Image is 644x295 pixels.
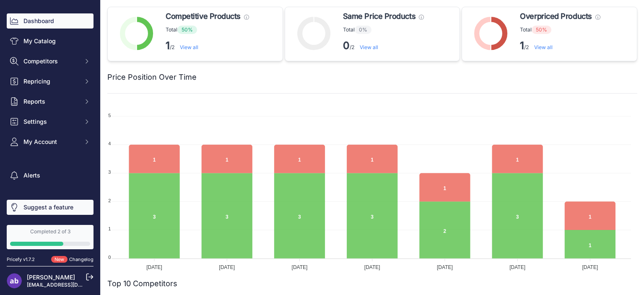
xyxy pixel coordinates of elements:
[343,39,424,52] p: /2
[166,26,249,34] p: Total
[107,278,177,290] h2: Top 10 Competitors
[437,264,453,270] tspan: [DATE]
[23,97,78,106] span: Reports
[108,170,111,175] tspan: 3
[534,44,553,50] a: View all
[23,57,78,65] span: Competitors
[7,114,93,129] button: Settings
[27,282,114,288] a: [EMAIL_ADDRESS][DOMAIN_NAME]
[7,134,93,149] button: My Account
[520,26,600,34] p: Total
[520,39,524,52] strong: 1
[7,225,93,249] a: Completed 2 of 3
[343,10,415,22] span: Same Price Products
[23,117,78,126] span: Settings
[7,200,93,215] a: Suggest a feature
[108,226,111,231] tspan: 1
[107,71,197,83] h2: Price Position Over Time
[108,198,111,203] tspan: 2
[343,39,350,52] strong: 0
[51,256,68,263] span: New
[360,44,378,50] a: View all
[364,264,380,270] tspan: [DATE]
[108,255,111,260] tspan: 0
[23,77,78,86] span: Repricing
[27,274,75,281] a: [PERSON_NAME]
[292,264,308,270] tspan: [DATE]
[520,39,600,52] p: /2
[69,256,93,262] a: Changelog
[23,138,78,146] span: My Account
[166,10,241,22] span: Competitive Products
[108,141,111,146] tspan: 4
[7,256,35,263] div: Pricefy v1.7.2
[177,26,197,34] span: 50%
[532,26,551,34] span: 50%
[10,228,90,235] div: Completed 2 of 3
[219,264,235,270] tspan: [DATE]
[343,26,424,34] p: Total
[7,74,93,89] button: Repricing
[7,13,93,215] nav: Sidebar
[520,10,592,22] span: Overpriced Products
[582,264,598,270] tspan: [DATE]
[7,168,93,183] a: Alerts
[166,39,249,52] p: /2
[7,34,93,49] a: My Catalog
[509,264,525,270] tspan: [DATE]
[166,39,170,52] strong: 1
[7,13,93,29] a: Dashboard
[108,113,111,118] tspan: 5
[7,94,93,109] button: Reports
[180,44,198,50] a: View all
[355,26,371,34] span: 0%
[7,54,93,69] button: Competitors
[146,264,162,270] tspan: [DATE]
